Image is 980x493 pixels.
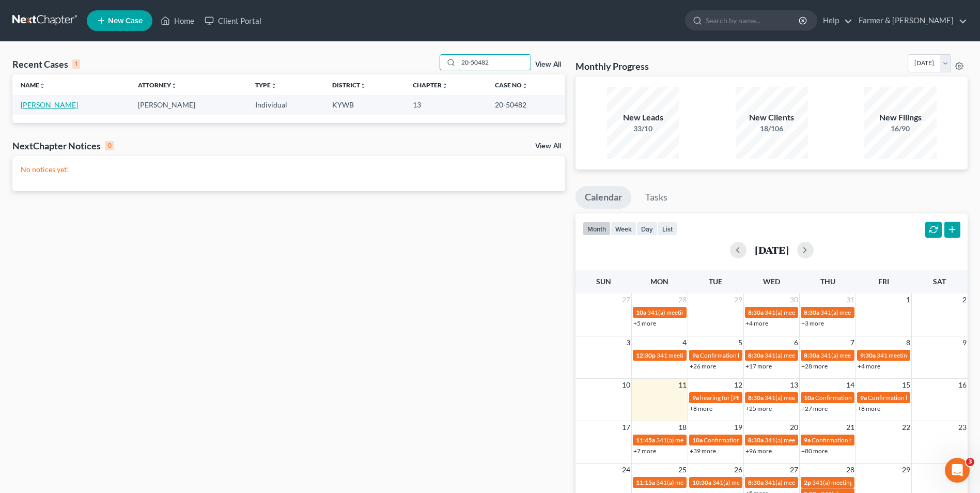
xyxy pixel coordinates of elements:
input: Search by name... [458,55,531,70]
div: 0 [105,141,114,150]
span: 341(a) meeting for [PERSON_NAME] [765,436,864,444]
i: unfold_more [171,83,177,89]
div: New Filings [864,112,937,124]
span: 9a [804,436,811,444]
span: 29 [733,294,743,306]
span: 11 [677,379,688,391]
span: 341(a) meeting for [PERSON_NAME] [656,436,756,444]
a: +39 more [690,447,716,455]
span: Sat [933,277,946,286]
a: [PERSON_NAME] [21,100,78,109]
td: Individual [247,95,324,114]
span: 18 [677,421,688,434]
span: 30 [789,294,799,306]
p: No notices yet! [21,164,557,175]
span: 8:30a [748,309,764,316]
button: week [611,222,636,236]
a: +80 more [801,447,828,455]
a: +7 more [633,447,656,455]
i: unfold_more [271,83,277,89]
a: +27 more [801,405,828,412]
a: Home [155,11,199,30]
a: Attorneyunfold_more [138,81,177,89]
span: 28 [845,464,855,476]
span: 28 [677,294,688,306]
span: Wed [763,277,780,286]
span: 1 [905,294,911,306]
span: 12 [733,379,743,391]
a: Help [818,11,852,30]
a: +26 more [690,362,716,370]
span: 24 [621,464,631,476]
a: +96 more [745,447,772,455]
i: unfold_more [442,83,448,89]
span: 8:30a [748,394,764,402]
span: 2 [961,294,968,306]
span: 10a [636,309,646,316]
span: 10a [692,436,703,444]
h3: Monthly Progress [575,60,649,72]
a: +8 more [690,405,712,412]
span: 6 [793,336,799,349]
span: 341(a) meeting for [PERSON_NAME] & [PERSON_NAME] [812,479,967,486]
a: Farmer & [PERSON_NAME] [853,11,967,30]
td: 13 [405,95,487,114]
span: 341(a) meeting for [PERSON_NAME] & [PERSON_NAME] [656,479,811,486]
span: hearing for [PERSON_NAME] & [PERSON_NAME] [700,394,834,402]
span: 31 [845,294,855,306]
span: 341 meeting for [PERSON_NAME] [877,351,969,359]
span: Confirmation hearing for [PERSON_NAME] [704,436,821,444]
span: New Case [108,17,143,25]
a: Typeunfold_more [255,81,277,89]
div: New Clients [736,112,808,124]
iframe: Intercom live chat [945,458,970,483]
a: View All [535,61,561,68]
span: Mon [650,277,668,286]
span: 8:30a [804,351,819,359]
div: 33/10 [607,124,679,134]
span: 26 [733,464,743,476]
span: 9a [692,351,699,359]
span: Confirmation hearing for [PERSON_NAME] [812,436,929,444]
span: 2p [804,479,811,486]
span: 9a [860,394,867,402]
a: +3 more [801,319,824,327]
a: +28 more [801,362,828,370]
a: View All [535,143,561,150]
span: 8:30a [748,351,764,359]
span: 9 [961,336,968,349]
span: 8:30a [804,309,819,316]
span: 7 [849,336,855,349]
div: 16/90 [864,124,937,134]
span: 8 [905,336,911,349]
span: Confirmation hearing for [PERSON_NAME] [700,351,817,359]
a: Client Portal [199,11,267,30]
button: month [583,222,611,236]
div: 18/106 [736,124,808,134]
span: 27 [621,294,631,306]
span: 12:30p [636,351,656,359]
span: 14 [845,379,855,391]
span: 341(a) meeting for Greisis De La [PERSON_NAME] [765,351,900,359]
a: Districtunfold_more [332,81,366,89]
span: 13 [789,379,799,391]
span: 17 [621,421,631,434]
a: Chapterunfold_more [413,81,448,89]
span: 341(a) meeting for [PERSON_NAME] [647,309,747,316]
span: 3 [966,458,974,466]
a: +17 more [745,362,772,370]
span: 341(a) meeting for [PERSON_NAME] [765,479,864,486]
span: 22 [901,421,911,434]
span: 21 [845,421,855,434]
span: 10 [621,379,631,391]
span: 10a [804,394,814,402]
span: 23 [957,421,968,434]
button: list [658,222,677,236]
span: 20 [789,421,799,434]
span: 11:45a [636,436,655,444]
h2: [DATE] [755,244,789,255]
a: +8 more [858,405,880,412]
a: +4 more [858,362,880,370]
span: 3 [625,336,631,349]
span: 8:30a [748,436,764,444]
